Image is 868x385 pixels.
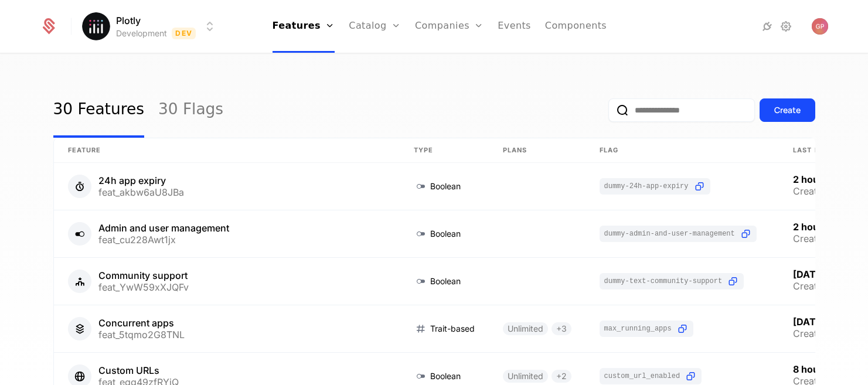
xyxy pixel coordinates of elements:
button: Create [760,98,815,122]
button: Open user button [812,18,828,35]
a: 30 Flags [158,83,223,138]
a: 30 Features [53,83,144,138]
img: Plotly [82,12,110,40]
div: Development [116,28,167,39]
span: Plotly [116,13,141,28]
th: Feature [54,138,400,163]
a: Settings [779,19,793,33]
a: Integrations [760,19,774,33]
th: Type [400,138,489,163]
button: Select environment [86,13,217,39]
span: Dev [172,28,196,39]
th: Flag [586,138,780,163]
th: Plans [489,138,586,163]
img: Gregory Paciga [812,18,828,35]
div: Create [774,104,801,116]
